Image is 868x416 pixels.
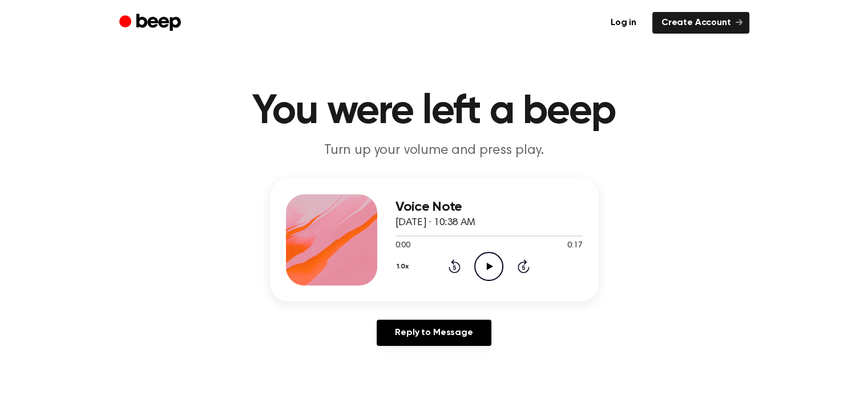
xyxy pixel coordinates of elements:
[377,320,491,346] a: Reply to Message
[119,12,184,34] a: Beep
[395,199,583,215] h3: Voice Note
[395,240,410,252] span: 0:00
[142,91,726,132] h1: You were left a beep
[601,12,645,34] a: Log in
[395,218,475,228] span: [DATE] · 10:38 AM
[567,240,582,252] span: 0:17
[652,12,749,34] a: Create Account
[215,141,653,160] p: Turn up your volume and press play.
[395,257,413,276] button: 1.0x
